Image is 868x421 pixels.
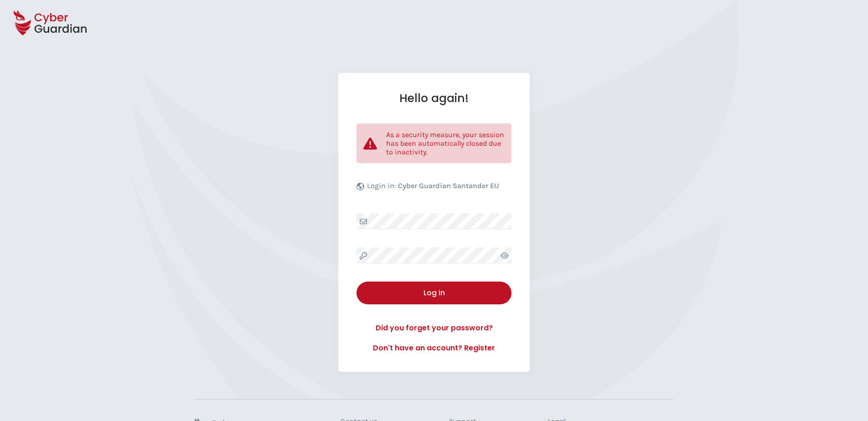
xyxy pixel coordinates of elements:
p: Login in: [367,181,499,195]
a: Don't have an account? Register [356,343,511,354]
button: Log in [356,282,511,304]
p: As a security measure, your session has been automatically closed due to inactivity. [386,130,505,156]
a: Did you forget your password? [356,323,511,334]
div: Log in [363,288,505,298]
h1: Hello again! [356,91,511,105]
b: Cyber Guardian Santander EU [398,181,499,190]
